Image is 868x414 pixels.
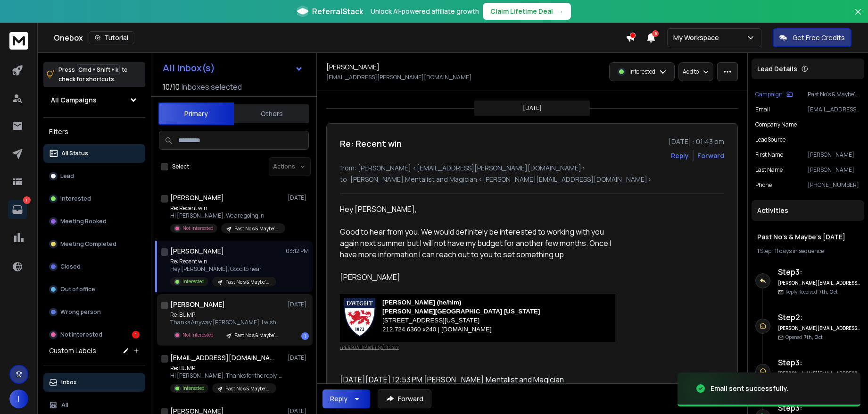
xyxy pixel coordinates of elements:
[170,364,283,372] p: Re: BUMP
[852,6,864,28] button: Close banner
[778,279,860,287] h6: [PERSON_NAME][EMAIL_ADDRESS][DOMAIN_NAME]
[793,33,845,42] p: Get Free Credits
[182,331,214,338] p: Not Interested
[288,301,309,308] p: [DATE]
[326,62,380,72] h1: [PERSON_NAME]
[757,247,771,255] span: 1 Step
[170,353,274,363] h1: [EMAIL_ADDRESS][DOMAIN_NAME]
[60,218,107,225] p: Meeting Booked
[808,91,860,98] p: Past No's & Maybe's [DATE]
[773,28,851,47] button: Get Free Credits
[158,102,234,125] button: Primary
[234,103,309,124] button: Others
[804,334,823,340] span: 7th, Oct
[326,74,471,81] p: [EMAIL_ADDRESS][PERSON_NAME][DOMAIN_NAME]
[170,300,225,309] h1: [PERSON_NAME]
[234,225,280,232] p: Past No's & Maybe's [DATE]
[234,332,280,339] p: Past No's & Maybe's [DATE]
[778,312,860,323] h6: Step 2 :
[51,95,97,105] h1: All Campaigns
[382,299,461,306] span: [PERSON_NAME] (he/him)
[382,326,439,333] span: 212.724.6360 x240 |
[170,212,283,220] p: Hi [PERSON_NAME], We are going in
[785,288,838,296] p: Reply Received
[182,385,205,392] p: Interested
[683,68,699,76] p: Add to
[778,325,860,332] h6: [PERSON_NAME][EMAIL_ADDRESS][DOMAIN_NAME]
[671,151,689,161] button: Reply
[49,346,96,355] h3: Custom Labels
[43,189,145,208] button: Interested
[170,311,283,319] p: Re: BUMP
[89,31,134,44] button: Tutorial
[382,317,479,324] span: [STREET_ADDRESS][US_STATE]
[669,137,724,146] p: [DATE] : 01:43 pm
[77,64,120,75] span: Cmd + Shift + k
[60,195,91,203] p: Interested
[61,401,68,409] p: All
[755,91,783,98] p: Campaign
[61,379,77,386] p: Inbox
[8,200,27,219] a: 1
[340,345,399,350] a: [PERSON_NAME] Spirit Store
[170,319,283,326] p: Thanks Anyway [PERSON_NAME]. I wish
[778,357,860,368] h6: Step 3 :
[60,263,81,270] p: Closed
[697,151,724,161] div: Forward
[819,288,838,295] span: 7th, Oct
[182,278,205,285] p: Interested
[557,7,563,16] span: →
[755,151,783,159] p: First Name
[61,150,88,157] p: All Status
[43,91,145,110] button: All Campaigns
[60,308,101,316] p: Wrong person
[808,106,860,113] p: [EMAIL_ADDRESS][PERSON_NAME][DOMAIN_NAME]
[170,246,224,256] h1: [PERSON_NAME]
[330,394,347,404] div: Reply
[673,33,723,42] p: My Workspace
[340,374,615,397] div: [DATE][DATE] 12:53 PM [PERSON_NAME] Mentalist and Magician < > wrote:
[808,166,860,174] p: [PERSON_NAME]
[170,193,224,203] h1: [PERSON_NAME]
[43,235,145,253] button: Meeting Completed
[60,172,74,180] p: Lead
[755,181,772,189] p: Phone
[755,91,793,98] button: Campaign
[340,226,615,260] div: Good to hear from you. We would definitely be interested to working with you again next summer bu...
[155,59,311,77] button: All Inbox(s)
[170,258,276,265] p: Re: Recent win
[288,354,309,362] p: [DATE]
[43,125,145,138] h3: Filters
[43,167,145,186] button: Lead
[778,266,860,278] h6: Step 3 :
[170,204,283,212] p: Re: Recent win
[182,225,214,232] p: Not Interested
[441,326,492,333] span: [DOMAIN_NAME]
[711,384,789,393] div: Email sent successfully.
[752,200,864,221] div: Activities
[172,163,189,170] label: Select
[755,166,783,174] p: Last Name
[43,373,145,392] button: Inbox
[343,297,376,338] img: vXuGxJuU0Leo5Z6j-bBez7HjyBEme0AZDsnYEGVL8vaf2k6yv44NIONpcRdlqQoIhiu_gtf_SQ5VgEkva84v4I2ZnVR3wlHr_...
[629,68,655,76] p: Interested
[808,181,860,189] p: [PHONE_NUMBER]
[378,389,431,408] button: Forward
[60,240,116,248] p: Meeting Completed
[301,332,309,340] div: 1
[785,334,823,341] p: Opened
[225,385,271,392] p: Past No's & Maybe's [DATE]
[483,3,571,20] button: Claim Lifetime Deal→
[225,279,271,286] p: Past No's & Maybe's [DATE]
[54,31,626,44] div: Onebox
[340,137,402,150] h1: Re: Recent win
[757,232,859,242] h1: Past No's & Maybe's [DATE]
[523,104,542,112] p: [DATE]
[775,247,824,255] span: 11 days in sequence
[322,389,370,408] button: Reply
[43,212,145,231] button: Meeting Booked
[312,6,363,17] span: ReferralStack
[757,247,859,255] div: |
[340,271,615,351] div: [PERSON_NAME]
[382,308,540,315] span: [PERSON_NAME][GEOGRAPHIC_DATA] [US_STATE]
